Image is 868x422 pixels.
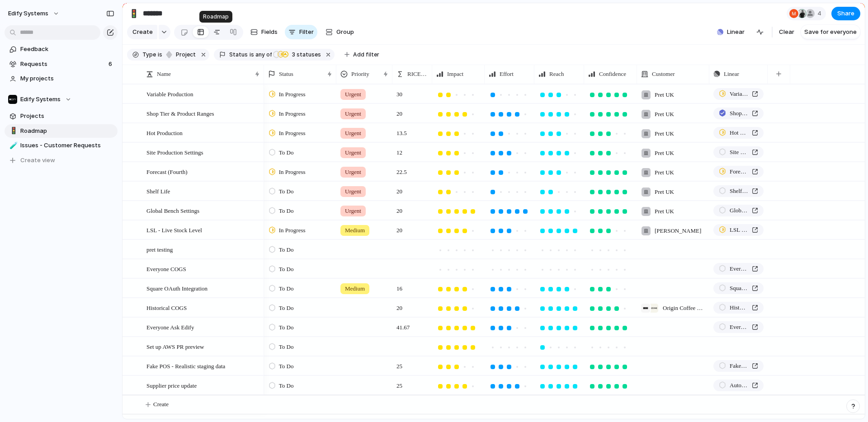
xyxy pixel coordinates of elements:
span: Forecast (Fourth) [730,167,748,176]
button: 🧪 [8,141,17,150]
span: 13.5 [393,124,410,138]
span: Type [142,51,156,59]
span: Fake POS - Realistic staging data [146,361,225,371]
span: 12 [393,143,406,157]
span: Hot Production [146,127,183,138]
span: Customer [652,70,675,79]
span: Impact [447,70,463,79]
span: is [158,51,162,59]
button: Linear [713,25,748,39]
span: LSL - Live Stock Level [146,225,202,235]
span: Medium [345,226,365,235]
div: 🧪 [9,141,16,151]
span: 3 [289,51,297,58]
a: Projects [5,109,118,123]
a: 🚦Roadmap [5,124,118,138]
span: RICE Score [407,70,428,79]
span: In Progress [279,90,306,99]
span: 25 [393,357,406,371]
span: Forecast (Fourth) [146,166,188,177]
span: Share [837,9,854,18]
span: is [250,51,254,59]
span: Filter [299,28,314,37]
span: Status [229,51,248,59]
span: Reach [549,70,564,79]
span: Urgent [345,148,361,157]
span: In Progress [279,129,306,138]
span: Shelf Life [730,187,748,196]
span: 30 [393,85,406,99]
span: [PERSON_NAME] [655,226,701,235]
span: My projects [20,74,114,83]
span: 41.67 [393,318,413,332]
span: In Progress [279,168,306,177]
span: To Do [279,381,294,390]
span: Everyone COGS [146,263,186,274]
a: Hot Production [713,127,764,139]
span: Shop Tier & Product Ranges [146,108,214,118]
span: Global Bench Settings [146,205,199,216]
span: Fake POS - Realistic staging data [730,361,748,370]
span: 20 [393,202,406,216]
span: Edify Systems [8,9,48,18]
span: Effort [500,70,514,79]
button: project [163,50,198,60]
span: In Progress [279,109,306,118]
span: In Progress [279,226,306,235]
span: Add filter [353,51,379,59]
span: Medium [345,284,365,293]
span: Urgent [345,206,361,216]
span: Site Production Settings [730,148,748,157]
span: Create [132,28,153,37]
span: Urgent [345,90,361,99]
a: Forecast (Fourth) [713,166,764,178]
span: pret testing [146,244,173,254]
span: To Do [279,323,294,332]
span: To Do [279,284,294,293]
span: Shop Tier & Product Ranges [730,109,748,118]
span: Linear [724,70,739,79]
a: 🧪Issues - Customer Requests [5,139,118,152]
span: Urgent [345,187,361,196]
span: To Do [279,187,294,196]
button: Share [831,7,860,20]
span: 6 [108,60,114,69]
button: Create [127,25,157,39]
span: Global Bench Settings [730,206,748,215]
span: Everyone Ask Edify [146,322,194,332]
span: Pret UK [655,90,674,99]
a: Requests6 [5,57,118,71]
span: Confidence [599,70,626,79]
span: Save for everyone [804,28,857,37]
button: Fields [247,25,281,39]
a: Shop Tier & Product Ranges [713,108,764,119]
span: Square OAuth Integration [730,284,748,293]
span: 20 [393,182,406,196]
span: Historical COGS [146,302,187,313]
span: Everyone Ask Edify [730,323,748,332]
a: Everyone COGS [713,263,764,275]
span: any of [254,51,272,59]
span: Auto-update default supplier pricing [730,381,748,390]
span: Roadmap [20,127,114,136]
span: Pret UK [655,129,674,138]
button: Save for everyone [801,25,860,39]
button: Filter [285,25,317,39]
a: Historical COGS [713,302,764,314]
button: isany of [248,50,274,60]
span: Shelf Life [146,186,170,196]
button: 🚦 [8,127,17,136]
button: Edify Systems [5,93,118,106]
span: Linear [727,28,745,37]
span: To Do [279,245,294,254]
span: 20 [393,299,406,313]
span: project [173,51,196,59]
a: Shelf Life [713,185,764,197]
a: Everyone Ask Edify [713,321,764,333]
span: Pret UK [655,149,674,158]
span: Supplier price update [146,380,197,390]
button: is [156,50,164,60]
div: 🚦 [129,7,139,19]
span: Issues - Customer Requests [20,141,114,150]
span: Square OAuth Integration [146,283,208,293]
